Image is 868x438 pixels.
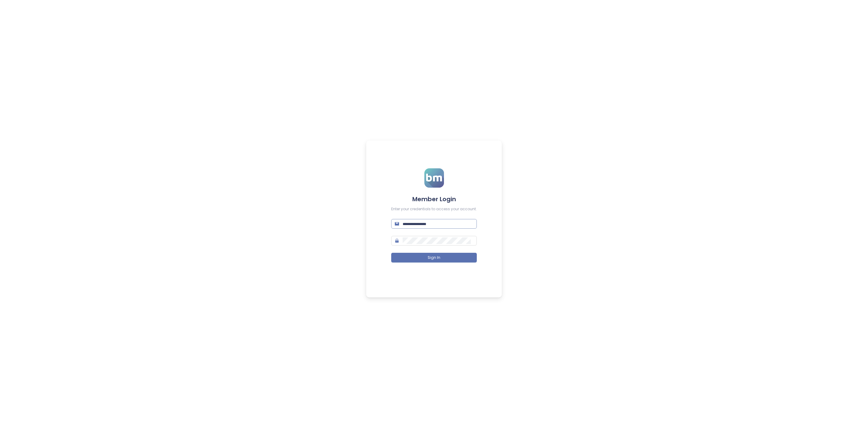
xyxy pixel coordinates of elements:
div: Enter your credentials to access your account. [391,206,477,212]
h4: Member Login [391,195,477,203]
span: Sign In [428,255,440,261]
span: mail [395,222,399,226]
img: logo [424,168,444,188]
span: lock [395,239,399,243]
button: Sign In [391,253,477,262]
